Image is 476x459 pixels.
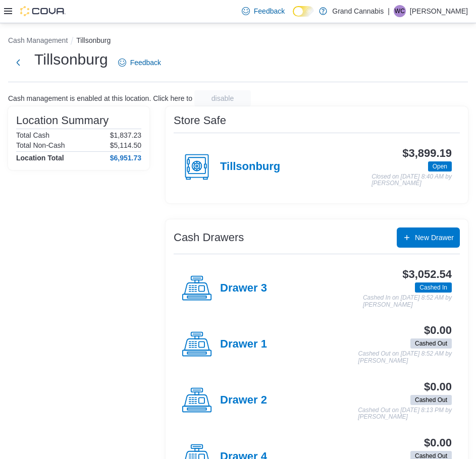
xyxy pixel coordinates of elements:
span: Cashed In [419,283,447,292]
p: Cash management is enabled at this location. Click here to [8,94,192,102]
a: Feedback [238,1,289,21]
h3: $0.00 [424,381,452,393]
h4: Drawer 3 [220,282,267,295]
h3: Cash Drawers [174,232,244,244]
a: Feedback [114,52,165,73]
p: Cashed Out on [DATE] 8:52 AM by [PERSON_NAME] [358,351,452,364]
span: WC [395,5,405,17]
span: New Drawer [415,233,454,243]
h4: $6,951.73 [110,154,141,162]
span: Cashed Out [410,395,452,405]
span: Open [428,161,452,171]
h3: Store Safe [174,114,226,127]
span: Open [433,162,447,171]
button: Cash Management [8,36,68,44]
button: disable [194,90,251,106]
h4: Tillsonburg [220,160,280,174]
div: Wilda Carrier [394,5,406,17]
button: New Drawer [397,227,460,248]
h3: $0.00 [424,324,452,336]
span: disable [211,93,234,103]
span: Cashed Out [415,395,447,405]
p: Closed on [DATE] 8:40 AM by [PERSON_NAME] [372,174,452,187]
h3: $3,899.19 [402,147,452,159]
p: | [388,5,390,17]
input: Dark Mode [293,6,314,17]
h6: Total Non-Cash [16,141,65,149]
p: Cashed Out on [DATE] 8:13 PM by [PERSON_NAME] [358,407,452,421]
p: [PERSON_NAME] [410,5,468,17]
p: Grand Cannabis [332,5,384,17]
h6: Total Cash [16,131,49,139]
span: Feedback [130,58,161,68]
button: Next [8,52,28,73]
button: Tillsonburg [76,36,111,44]
h3: $3,052.54 [402,268,452,280]
h4: Drawer 2 [220,394,267,407]
nav: An example of EuiBreadcrumbs [8,35,468,47]
p: $1,837.23 [110,131,141,139]
h4: Drawer 1 [220,338,267,351]
span: Cashed Out [410,338,452,349]
h1: Tillsonburg [34,49,108,70]
img: Cova [20,6,66,16]
span: Cashed In [415,282,452,293]
p: Cashed In on [DATE] 8:52 AM by [PERSON_NAME] [363,295,452,308]
p: $5,114.50 [110,141,141,149]
h3: Location Summary [16,114,109,127]
span: Cashed Out [415,339,447,348]
span: Feedback [254,6,285,16]
h3: $0.00 [424,437,452,449]
h4: Location Total [16,154,64,162]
